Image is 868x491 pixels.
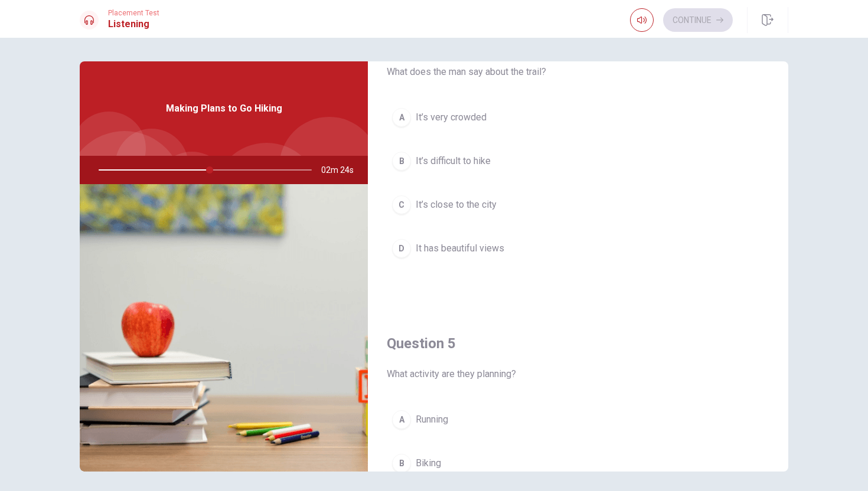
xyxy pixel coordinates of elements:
[387,367,769,381] span: What activity are they planning?
[321,156,363,184] span: 02m 24s
[416,456,441,470] span: Biking
[392,152,411,171] div: B
[416,110,487,125] span: It’s very crowded
[416,198,497,212] span: It’s close to the city
[387,146,769,176] button: BIt’s difficult to hike
[387,234,769,263] button: DIt has beautiful views
[387,190,769,220] button: CIt’s close to the city
[392,410,411,429] div: A
[416,154,491,168] span: It’s difficult to hike
[387,334,769,353] h4: Question 5
[387,103,769,132] button: AIt’s very crowded
[392,239,411,258] div: D
[108,9,159,17] span: Placement Test
[416,413,448,427] span: Running
[392,454,411,473] div: B
[392,108,411,127] div: A
[387,65,769,79] span: What does the man say about the trail?
[392,195,411,214] div: C
[387,405,769,434] button: ARunning
[108,17,159,31] h1: Listening
[387,449,769,478] button: BBiking
[166,102,282,116] span: Making Plans to Go Hiking
[80,184,368,472] img: Making Plans to Go Hiking
[416,241,504,256] span: It has beautiful views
